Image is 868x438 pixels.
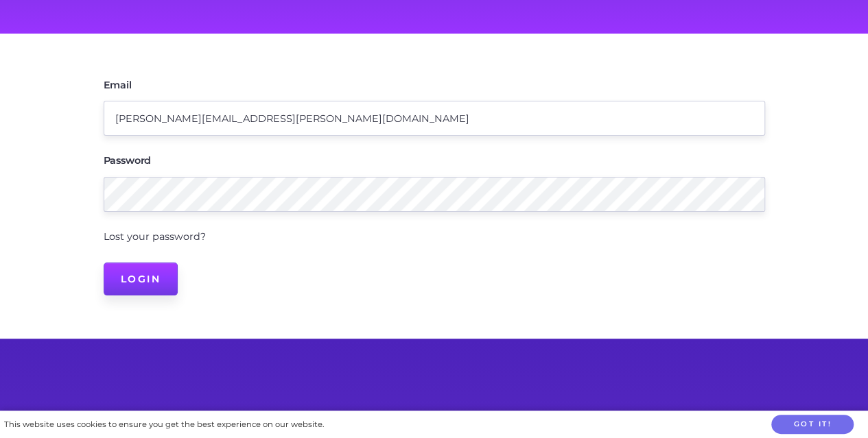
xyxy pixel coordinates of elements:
button: Got it! [771,415,854,435]
a: Lost your password? [104,230,206,243]
label: Email [104,80,132,90]
input: Login [104,263,178,295]
div: This website uses cookies to ensure you get the best experience on our website. [4,417,324,432]
label: Password [104,156,152,165]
